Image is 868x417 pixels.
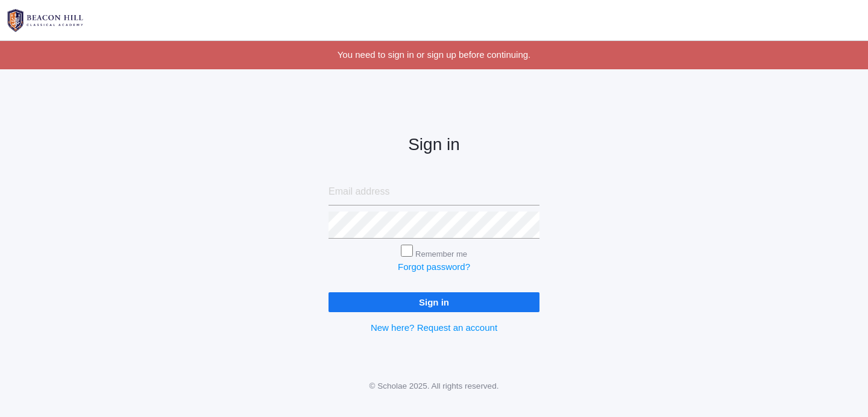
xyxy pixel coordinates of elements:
[329,292,539,312] input: Sign in
[398,262,470,272] a: Forgot password?
[329,136,539,154] h2: Sign in
[415,249,467,259] label: Remember me
[371,322,497,333] a: New here? Request an account
[329,178,539,205] input: Email address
